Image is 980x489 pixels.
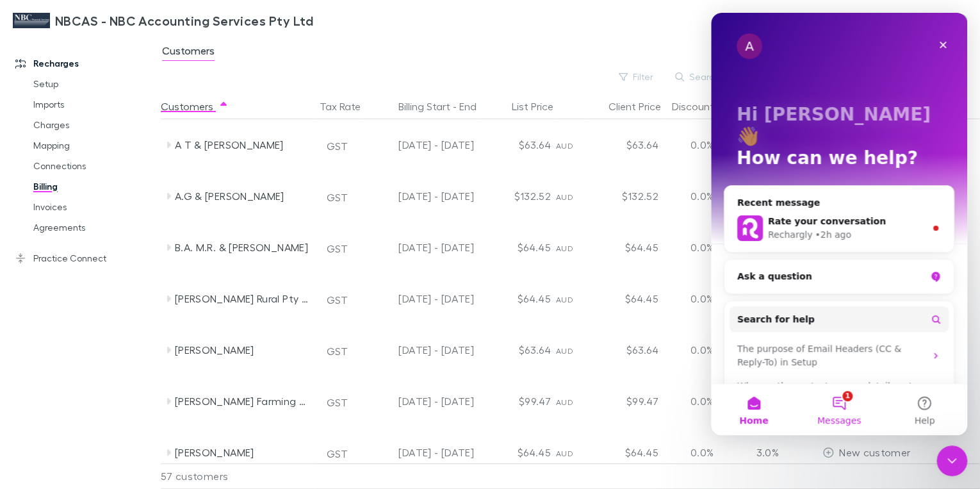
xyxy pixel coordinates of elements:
[20,135,166,156] a: Mapping
[175,324,311,376] div: [PERSON_NAME]
[369,376,474,427] div: [DATE] - [DATE]
[746,445,779,460] p: 3.0%
[20,156,166,176] a: Connections
[587,324,664,376] div: $63.64
[512,94,569,119] button: List Price
[20,176,166,197] a: Billing
[321,443,354,464] button: GST
[20,197,166,217] a: Invoices
[3,53,166,74] a: Recharges
[664,427,740,478] div: 0.0%
[711,13,967,435] iframe: Intercom live chat
[3,248,166,269] a: Practice Connect
[612,69,661,85] button: Filter
[479,119,556,170] div: $63.64
[20,217,166,238] a: Agreements
[664,376,740,427] div: 0.0%
[321,341,354,361] button: GST
[587,273,664,324] div: $64.45
[664,222,740,273] div: 0.0%
[664,170,740,222] div: 0.0%
[5,5,321,36] a: NBCAS - NBC Accounting Services Pty Ltd
[369,170,474,222] div: [DATE] - [DATE]
[587,170,664,222] div: $132.52
[369,273,474,324] div: [DATE] - [DATE]
[664,273,740,324] div: 0.0%
[664,324,740,376] div: 0.0%
[161,94,229,119] button: Customers
[479,376,556,427] div: $99.47
[556,449,573,458] span: AUD
[587,427,664,478] div: $64.45
[321,392,354,413] button: GST
[556,397,573,407] span: AUD
[13,13,50,28] img: NBCAS - NBC Accounting Services Pty Ltd's Logo
[369,119,474,170] div: [DATE] - [DATE]
[479,427,556,478] div: $64.45
[556,141,573,151] span: AUD
[175,170,311,222] div: A.G & [PERSON_NAME]
[321,136,354,156] button: GST
[175,222,311,273] div: B.A. M.R. & [PERSON_NAME]
[398,94,492,119] button: Billing Start - End
[587,119,664,170] div: $63.64
[556,346,573,356] span: AUD
[20,74,166,94] a: Setup
[55,13,313,28] h3: NBCAS - NBC Accounting Services Pty Ltd
[369,222,474,273] div: [DATE] - [DATE]
[162,44,215,61] span: Customers
[672,94,730,119] button: Discount
[556,244,573,253] span: AUD
[669,69,727,85] button: Search
[587,222,664,273] div: $64.45
[556,295,573,304] span: AUD
[321,187,354,208] button: GST
[369,324,474,376] div: [DATE] - [DATE]
[320,94,376,119] button: Tax Rate
[321,238,354,259] button: GST
[936,445,967,476] iframe: Intercom live chat
[175,119,311,170] div: A T & [PERSON_NAME]
[608,94,676,119] button: Client Price
[556,192,573,202] span: AUD
[175,273,311,324] div: [PERSON_NAME] Rural Pty Ltd
[175,427,311,478] div: [PERSON_NAME]
[161,463,314,489] div: 57 customers
[321,290,354,310] button: GST
[20,94,166,115] a: Imports
[175,376,311,427] div: [PERSON_NAME] Farming Trust
[479,222,556,273] div: $64.45
[369,427,474,478] div: [DATE] - [DATE]
[839,446,910,458] span: New customer
[479,324,556,376] div: $63.64
[587,376,664,427] div: $99.47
